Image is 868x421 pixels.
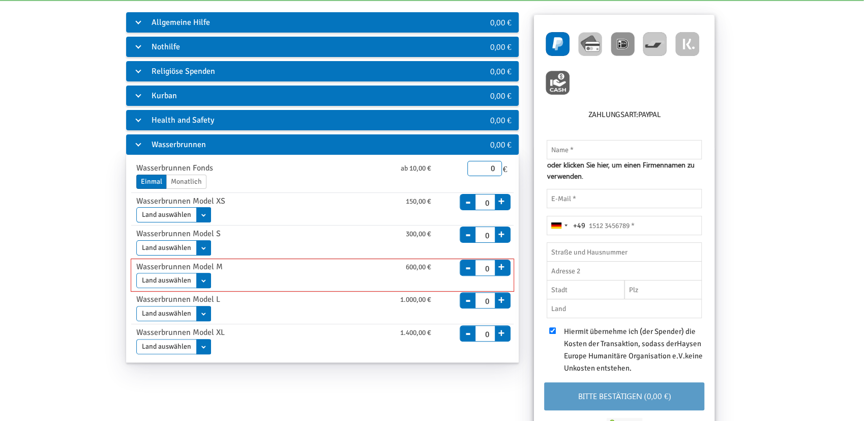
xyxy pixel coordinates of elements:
span: € [502,161,508,176]
button: - [460,188,475,202]
span: Hiermit übernehme ich (der Spender) die Kosten der Transaktion, sodass der keine Unkosten entstehen. [563,327,702,373]
img: CardCollection [578,32,602,56]
button: + [495,324,507,339]
div: Allgemeine Hilfe [126,12,454,33]
input: Adresse 2 [547,261,702,280]
button: - [460,254,475,268]
span: 150,00 € [406,196,431,207]
div: Wasserbrunnen Model L [129,293,338,306]
button: - [460,220,475,235]
input: Straße und Hausnummer [547,242,702,262]
input: Name * [547,140,702,159]
input: Stadt [547,280,624,299]
div: Wasserbrunnen [126,134,454,155]
button: + [495,291,507,305]
div: Health and Safety [126,110,454,130]
span: 0,00 € [490,115,511,125]
div: Wasserbrunnen Model XL [129,326,338,339]
div: Wasserbrunnen Model XS [129,195,338,208]
span: 0,00 € [490,17,511,27]
img: S_PT_klarna [675,32,699,56]
img: Cash [546,71,570,95]
button: + [495,258,507,272]
span: oder klicken Sie hier, um einen Firmennamen zu verwenden. [547,159,702,181]
span: 1.000,00 € [400,294,431,305]
div: Kurban [126,86,454,106]
div: +49 [573,220,585,232]
div: Wasserbrunnen Model M [129,261,338,273]
div: Religiöse Spenden [126,61,454,81]
input: E-Mail * [547,189,702,208]
button: + [495,226,507,240]
span: ab 10,00 € [401,163,431,174]
img: Bancontact [643,32,667,56]
span: 300,00 € [406,229,431,240]
button: Bitte bestätigen (0,00 €) [544,382,704,410]
h6: Zahlungsart: [544,109,704,125]
button: Selected country [547,216,585,235]
label: Einmal [136,175,167,189]
button: - [460,286,475,300]
img: Ideal [611,32,635,56]
span: 1.400,00 € [400,327,431,339]
button: - [460,319,475,333]
div: Nothilfe [126,37,454,57]
div: Wasserbrunnen Fonds [129,162,338,175]
span: 0,00 € [490,139,511,150]
input: Plz [624,280,702,299]
img: PayPal [546,32,570,56]
label: Monatlich [166,175,206,189]
label: PayPal [638,109,661,121]
span: 600,00 € [406,262,431,273]
span: 0,00 € [490,41,511,52]
input: 1512 3456789 * [547,216,702,235]
input: Land [547,299,702,318]
div: Wasserbrunnen Model S [129,228,338,240]
span: 0,00 € [490,90,511,101]
button: + [495,192,507,207]
span: 0,00 € [490,66,511,76]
